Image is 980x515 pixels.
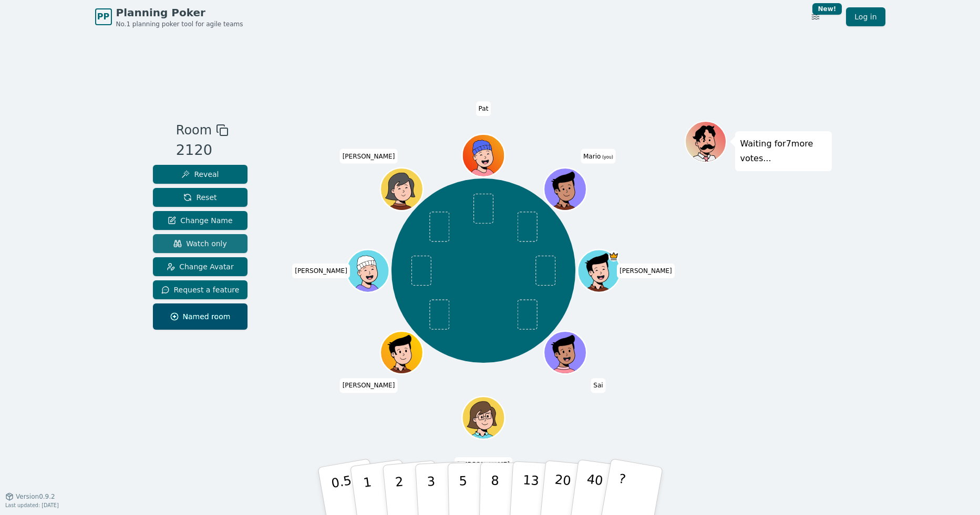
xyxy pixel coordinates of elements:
span: Click to change your name [455,457,512,472]
button: Click to change your avatar [545,169,585,209]
span: Change Avatar [167,261,234,272]
span: Change Name [168,215,232,226]
button: Version0.9.2 [5,492,55,501]
span: (you) [601,154,613,159]
span: Click to change your name [476,101,491,116]
button: Reset [153,188,248,207]
span: Named room [170,311,231,322]
span: Reset [183,192,216,203]
span: Click to change your name [340,378,398,393]
span: Mohamed is the host [608,251,619,261]
button: Change Avatar [153,257,248,276]
a: Log in [846,7,885,26]
button: Reveal [153,165,248,184]
button: Request a feature [153,280,248,299]
span: Reveal [181,169,219,180]
span: Click to change your name [581,149,616,163]
button: New! [806,7,825,26]
span: Planning Poker [116,5,243,20]
span: Click to change your name [292,264,350,278]
button: Named room [153,303,248,330]
button: Watch only [153,234,248,253]
span: Click to change your name [617,264,675,278]
span: Request a feature [161,285,240,295]
span: PP [97,10,109,23]
button: Change Name [153,211,248,230]
span: Click to change your name [591,378,605,393]
div: New! [812,3,842,15]
p: Waiting for 7 more votes... [740,136,827,166]
span: Watch only [173,238,227,249]
span: No.1 planning poker tool for agile teams [116,20,243,28]
span: Last updated: [DATE] [5,502,59,508]
span: Version 0.9.2 [16,492,55,501]
span: Click to change your name [340,149,398,163]
a: PPPlanning PokerNo.1 planning poker tool for agile teams [95,5,243,28]
span: Room [176,121,212,140]
div: 2120 [176,140,229,161]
